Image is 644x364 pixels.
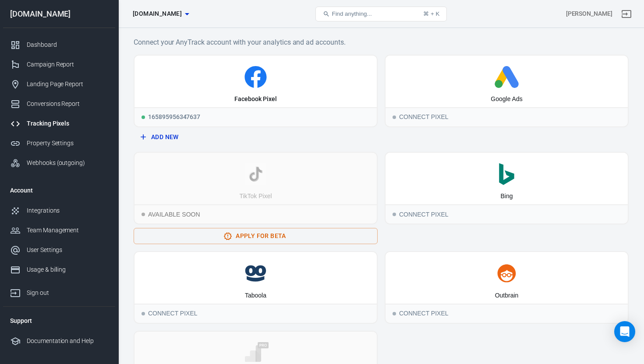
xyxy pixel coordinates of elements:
[3,74,115,94] a: Landing Page Report
[134,55,378,127] a: Facebook PixelRunning165895956347637
[393,115,396,119] span: Connect Pixel
[27,206,108,215] div: Integrations
[142,213,145,216] span: Available soon
[27,288,108,297] div: Sign out
[423,10,439,17] div: ⌘ + K
[134,251,378,324] button: TaboolaConnect PixelConnect Pixel
[495,291,519,300] div: Outbrain
[3,220,115,240] a: Team Management
[142,312,145,315] span: Connect Pixel
[3,260,115,280] a: Usage & billing
[129,6,192,22] button: [DOMAIN_NAME]
[27,60,108,69] div: Campaign Report
[3,280,115,303] a: Sign out
[134,37,629,48] h6: Connect your AnyTrack account with your analytics and ad accounts.
[134,152,378,224] button: TikTok PixelAvailable soonAvailable soon
[3,55,115,74] a: Campaign Report
[133,8,182,19] span: thrivecart.com
[3,153,115,173] a: Webhooks (outgoing)
[385,251,629,324] button: OutbrainConnect PixelConnect Pixel
[27,139,108,148] div: Property Settings
[142,115,145,119] span: Running
[245,291,266,300] div: Taboola
[27,226,108,235] div: Team Management
[3,240,115,260] a: User Settings
[386,204,628,224] div: Connect Pixel
[3,133,115,153] a: Property Settings
[393,213,396,216] span: Connect Pixel
[134,228,378,244] a: Apply for Beta
[27,99,108,108] div: Conversions Report
[137,129,374,145] button: Add New
[27,158,108,168] div: Webhooks (outgoing)
[27,119,108,128] div: Tracking Pixels
[500,192,513,201] div: Bing
[315,7,447,21] button: Find anything...⌘ + K
[385,152,629,224] button: BingConnect PixelConnect Pixel
[386,107,628,126] div: Connect Pixel
[3,10,115,18] div: [DOMAIN_NAME]
[385,55,629,127] button: Google AdsConnect PixelConnect Pixel
[3,180,115,201] li: Account
[3,114,115,133] a: Tracking Pixels
[27,265,108,274] div: Usage & billing
[3,201,115,220] a: Integrations
[134,204,377,224] div: Available soon
[393,312,396,315] span: Connect Pixel
[3,35,115,55] a: Dashboard
[3,94,115,114] a: Conversions Report
[27,245,108,255] div: User Settings
[239,192,272,201] div: TikTok Pixel
[134,304,377,323] div: Connect Pixel
[27,80,108,89] div: Landing Page Report
[614,321,635,342] div: Open Intercom Messenger
[491,95,522,104] div: Google Ads
[616,3,637,24] a: Sign out
[386,304,628,323] div: Connect Pixel
[566,9,612,18] div: Account id: Ghki4vdQ
[27,40,108,49] div: Dashboard
[27,336,108,346] div: Documentation and Help
[234,95,276,104] div: Facebook Pixel
[3,310,115,331] li: Support
[332,10,372,17] span: Find anything...
[134,107,377,126] div: 165895956347637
